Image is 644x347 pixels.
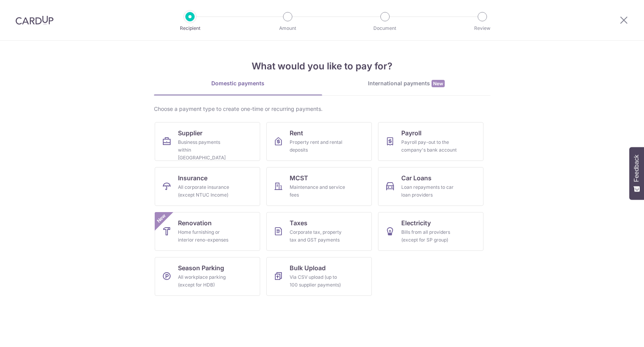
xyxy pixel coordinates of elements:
div: All corporate insurance (except NTUC Income) [178,183,234,199]
a: RenovationHome furnishing or interior reno-expensesNew [155,212,260,251]
a: MCSTMaintenance and service fees [266,167,372,206]
h4: What would you like to pay for? [154,59,490,73]
span: Feedback [633,155,640,182]
a: PayrollPayroll pay-out to the company's bank account [378,122,483,161]
span: Rent [290,128,303,138]
span: Taxes [290,218,307,228]
span: Supplier [178,128,202,138]
p: Amount [259,24,316,32]
div: Loan repayments to car loan providers [401,183,457,199]
div: Bills from all providers (except for SP group) [401,228,457,244]
a: Season ParkingAll workplace parking (except for HDB) [155,257,260,296]
a: TaxesCorporate tax, property tax and GST payments [266,212,372,251]
button: Feedback - Show survey [629,147,644,200]
div: Corporate tax, property tax and GST payments [290,228,345,244]
div: Property rent and rental deposits [290,138,345,154]
span: Payroll [401,128,421,138]
div: Via CSV upload (up to 100 supplier payments) [290,273,345,289]
div: Domestic payments [154,79,322,87]
span: Bulk Upload [290,263,326,273]
a: Bulk UploadVia CSV upload (up to 100 supplier payments) [266,257,372,296]
div: International payments [322,79,490,88]
span: New [432,80,445,87]
a: SupplierBusiness payments within [GEOGRAPHIC_DATA] [155,122,260,161]
div: Choose a payment type to create one-time or recurring payments. [154,105,490,113]
img: CardUp [16,16,54,25]
span: MCST [290,173,308,183]
p: Review [454,24,511,32]
a: ElectricityBills from all providers (except for SP group) [378,212,483,251]
span: Insurance [178,173,207,183]
span: New [155,212,167,225]
iframe: Opens a widget where you can find more information [595,324,636,343]
div: All workplace parking (except for HDB) [178,273,234,289]
span: Renovation [178,218,212,228]
a: Car LoansLoan repayments to car loan providers [378,167,483,206]
p: Recipient [161,24,219,32]
div: Payroll pay-out to the company's bank account [401,138,457,154]
span: Car Loans [401,173,432,183]
div: Maintenance and service fees [290,183,345,199]
div: Home furnishing or interior reno-expenses [178,228,234,244]
a: InsuranceAll corporate insurance (except NTUC Income) [155,167,260,206]
a: RentProperty rent and rental deposits [266,122,372,161]
div: Business payments within [GEOGRAPHIC_DATA] [178,138,234,162]
p: Document [356,24,414,32]
span: Season Parking [178,263,224,273]
span: Electricity [401,218,431,228]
